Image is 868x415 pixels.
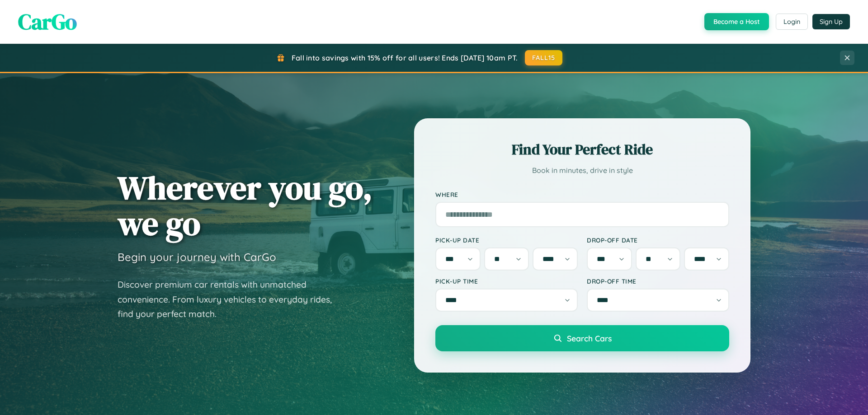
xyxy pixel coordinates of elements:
button: Login [776,14,808,30]
p: Book in minutes, drive in style [435,164,729,177]
h2: Find Your Perfect Ride [435,140,729,159]
label: Pick-up Date [435,236,578,244]
h1: Wherever you go, we go [118,170,373,241]
span: CarGo [18,7,77,37]
span: Search Cars [567,333,612,343]
label: Where [435,191,729,198]
button: Become a Host [704,13,769,30]
p: Discover premium car rentals with unmatched convenience. From luxury vehicles to everyday rides, ... [118,277,344,322]
button: FALL15 [525,50,563,65]
label: Drop-off Time [587,277,729,285]
label: Drop-off Date [587,236,729,244]
button: Sign Up [812,14,850,29]
span: Fall into savings with 15% off for all users! Ends [DATE] 10am PT. [292,53,518,62]
button: Search Cars [435,325,729,351]
label: Pick-up Time [435,277,578,285]
h3: Begin your journey with CarGo [118,250,276,264]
